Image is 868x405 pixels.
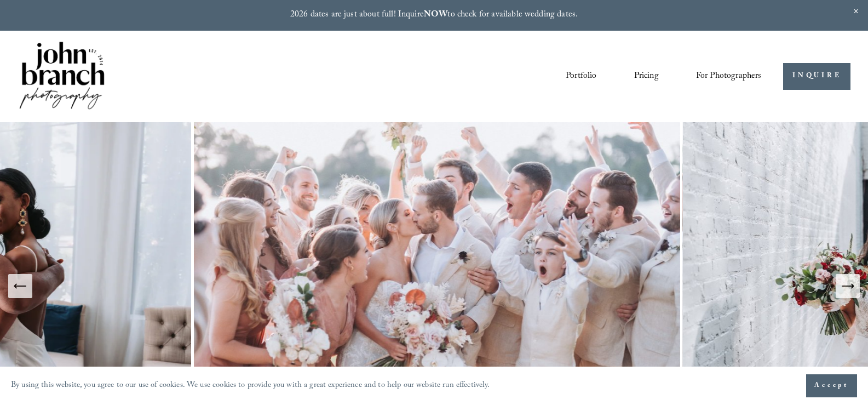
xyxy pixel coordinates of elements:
[696,68,762,85] span: For Photographers
[814,380,849,391] span: Accept
[11,378,490,394] p: By using this website, you agree to our use of cookies. We use cookies to provide you with a grea...
[8,274,32,298] button: Previous Slide
[836,274,860,298] button: Next Slide
[696,67,762,85] a: folder dropdown
[634,67,659,85] a: Pricing
[783,63,850,90] a: INQUIRE
[806,374,857,397] button: Accept
[18,39,106,113] img: John Branch IV Photography
[566,67,596,85] a: Portfolio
